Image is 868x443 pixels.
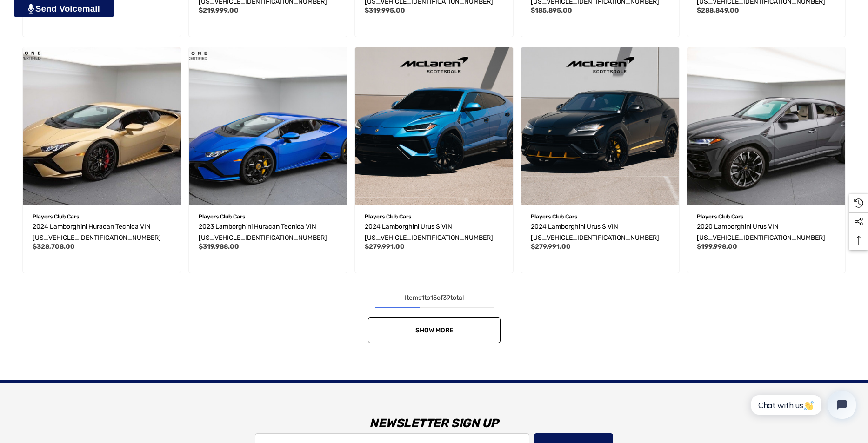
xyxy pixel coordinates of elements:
svg: Top [849,236,868,245]
a: 2023 Lamborghini Huracan Tecnica VIN ZHWUB6ZF8PLA22577,$319,988.00 [199,221,337,244]
span: $288,849.00 [697,7,739,14]
span: $219,999.00 [199,7,239,14]
p: Players Club Cars [33,211,171,223]
span: $199,998.00 [697,243,737,251]
a: 2024 Lamborghini Urus S VIN ZPBUB3ZL0RLA32820,$279,991.00 [521,47,679,205]
span: 2024 Lamborghini Huracan Tecnica VIN [US_VEHICLE_IDENTIFICATION_NUMBER] [33,223,161,242]
a: 2023 Lamborghini Huracan Tecnica VIN ZHWUB6ZF8PLA22577,$319,988.00 [189,47,347,205]
iframe: Tidio Chat [741,383,864,427]
span: $279,991.00 [531,243,571,251]
p: Players Club Cars [697,211,835,223]
img: For Sale: 2024 Lamborghini Urus S VIN ZPBUB3ZL0RLA32820 [521,47,679,205]
span: Show More [415,326,453,334]
span: 2023 Lamborghini Huracan Tecnica VIN [US_VEHICLE_IDENTIFICATION_NUMBER] [199,223,327,242]
img: For Sale: 2024 Lamborghini Huracan Tecnica VIN ZHWUB6ZF9RLA29038 [23,47,181,205]
span: $328,708.00 [33,243,75,251]
h3: Newsletter Sign Up [121,410,747,437]
svg: Recently Viewed [854,198,863,208]
a: Show More [368,317,501,343]
span: 39 [443,294,450,302]
img: PjwhLS0gR2VuZXJhdG9yOiBHcmF2aXQuaW8gLS0+PHN2ZyB4bWxucz0iaHR0cDovL3d3dy53My5vcmcvMjAwMC9zdmciIHhtb... [28,4,34,14]
a: 2024 Lamborghini Huracan Tecnica VIN ZHWUB6ZF9RLA29038,$328,708.00 [23,47,181,205]
div: Items to of total [19,292,849,304]
p: Players Club Cars [531,211,669,223]
a: 2024 Lamborghini Huracan Tecnica VIN ZHWUB6ZF9RLA29038,$328,708.00 [33,221,171,244]
span: 2024 Lamborghini Urus S VIN [US_VEHICLE_IDENTIFICATION_NUMBER] [365,223,493,242]
span: 15 [430,294,437,302]
span: $185,895.00 [531,7,572,14]
svg: Social Media [854,217,863,226]
span: 2020 Lamborghini Urus VIN [US_VEHICLE_IDENTIFICATION_NUMBER] [697,223,825,242]
img: For Sale: 2024 Lamborghini Urus S VIN ZPBUB3ZL8RLA28658 [355,47,513,205]
img: For Sale: 2020 Lamborghini Urus VIN ZPBUA1ZL7LLA06469 [687,47,845,205]
span: 1 [421,294,424,302]
a: 2020 Lamborghini Urus VIN ZPBUA1ZL7LLA06469,$199,998.00 [697,221,835,244]
span: 2024 Lamborghini Urus S VIN [US_VEHICLE_IDENTIFICATION_NUMBER] [531,223,659,242]
a: 2024 Lamborghini Urus S VIN ZPBUB3ZL8RLA28658,$279,991.00 [355,47,513,205]
span: $319,988.00 [199,243,239,251]
a: 2024 Lamborghini Urus S VIN ZPBUB3ZL8RLA28658,$279,991.00 [365,221,503,244]
span: $319,995.00 [365,7,405,14]
nav: pagination [19,292,849,343]
p: Players Club Cars [199,211,337,223]
span: $279,991.00 [365,243,405,251]
a: 2020 Lamborghini Urus VIN ZPBUA1ZL7LLA06469,$199,998.00 [687,47,845,205]
p: Players Club Cars [365,211,503,223]
a: 2024 Lamborghini Urus S VIN ZPBUB3ZL0RLA32820,$279,991.00 [531,221,669,244]
img: For Sale: 2023 Lamborghini Huracan Tecnica VIN ZHWUB6ZF8PLA22577 [189,47,347,205]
